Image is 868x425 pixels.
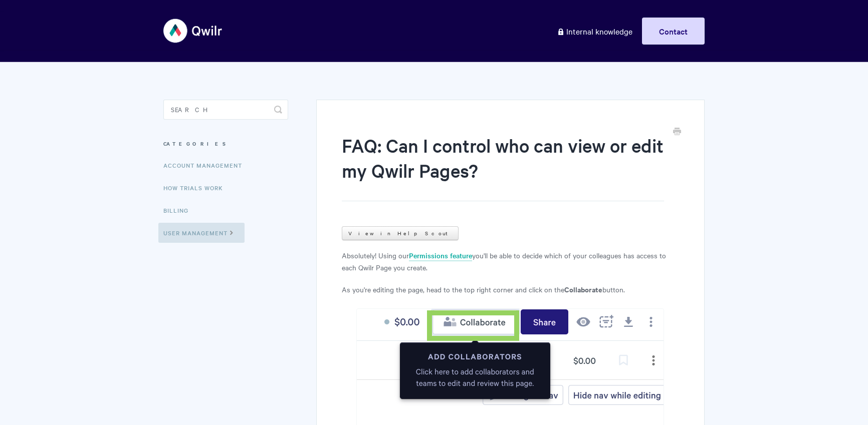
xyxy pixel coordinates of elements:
[673,127,681,138] a: Print this Article
[642,18,705,45] a: Contact
[163,200,196,220] a: Billing
[163,12,223,50] img: Qwilr Help Center
[342,283,679,295] p: As you're editing the page, head to the top right corner and click on the button.
[163,135,288,153] h3: Categories
[409,250,472,261] a: Permissions feature
[163,155,250,175] a: Account Management
[342,249,679,273] p: Absolutely! Using our you'll be able to decide which of your colleagues has access to each Qwilr ...
[163,178,231,198] a: How Trials Work
[342,226,459,240] a: View in Help Scout
[342,133,664,201] h1: FAQ: Can I control who can view or edit my Qwilr Pages?
[163,100,288,120] input: Search
[564,284,602,294] strong: Collaborate
[549,18,640,45] a: Internal knowledge
[158,223,245,243] a: User Management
